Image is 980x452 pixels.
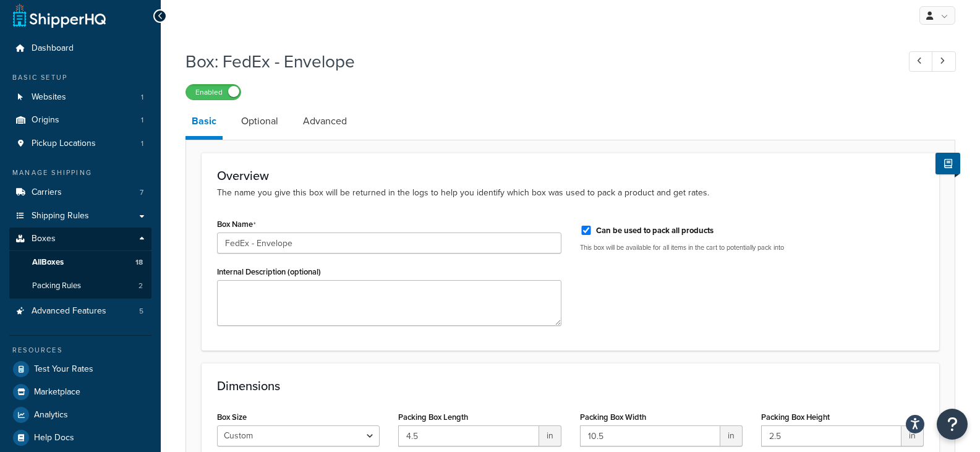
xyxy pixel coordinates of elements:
a: Advanced Features5 [9,300,151,323]
li: Websites [9,86,151,109]
h1: Box: FedEx - Envelope [185,49,886,74]
span: Websites [32,92,66,103]
span: Help Docs [34,433,74,443]
div: Basic Setup [9,72,151,83]
a: Websites1 [9,86,151,109]
label: Box Size [217,412,247,422]
label: Internal Description (optional) [217,267,321,276]
label: Packing Box Length [398,412,468,422]
span: in [720,425,743,446]
span: 7 [140,187,143,198]
span: Carriers [32,187,62,198]
li: Packing Rules [9,275,151,297]
li: Advanced Features [9,300,151,323]
li: Pickup Locations [9,132,151,155]
a: Basic [185,106,223,140]
button: Open Resource Center [937,409,968,440]
span: 1 [141,139,143,149]
span: Boxes [32,234,56,244]
li: Boxes [9,228,151,298]
a: Optional [235,106,284,136]
a: Shipping Rules [9,205,151,228]
a: Dashboard [9,37,151,60]
span: 5 [139,306,143,317]
label: Packing Box Width [580,412,646,422]
label: Box Name [217,220,256,229]
span: All Boxes [32,257,64,268]
a: Previous Record [909,51,933,72]
a: Boxes [9,228,151,250]
button: Show Help Docs [935,153,960,174]
div: Manage Shipping [9,168,151,178]
span: Advanced Features [32,306,106,317]
span: Test Your Rates [34,364,93,375]
label: Enabled [186,85,241,100]
span: 18 [135,257,143,268]
a: Packing Rules2 [9,275,151,297]
a: Analytics [9,404,151,426]
p: The name you give this box will be returned in the logs to help you identify which box was used t... [217,186,924,200]
div: Resources [9,345,151,356]
a: Help Docs [9,427,151,449]
li: Carriers [9,181,151,204]
span: Analytics [34,410,68,420]
label: Can be used to pack all products [596,225,714,236]
label: Packing Box Height [761,412,830,422]
a: Marketplace [9,381,151,403]
span: in [901,425,924,446]
a: Pickup Locations1 [9,132,151,155]
h3: Dimensions [217,379,924,393]
span: Dashboard [32,43,74,54]
span: Shipping Rules [32,211,89,221]
span: Origins [32,115,59,126]
span: Pickup Locations [32,139,96,149]
a: AllBoxes18 [9,251,151,274]
span: Packing Rules [32,281,81,291]
span: Marketplace [34,387,80,398]
span: 1 [141,92,143,103]
span: 1 [141,115,143,126]
a: Advanced [297,106,353,136]
span: 2 [138,281,143,291]
li: Origins [9,109,151,132]
span: in [539,425,561,446]
a: Origins1 [9,109,151,132]
a: Next Record [932,51,956,72]
h3: Overview [217,169,924,182]
p: This box will be available for all items in the cart to potentially pack into [580,243,924,252]
a: Test Your Rates [9,358,151,380]
a: Carriers7 [9,181,151,204]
